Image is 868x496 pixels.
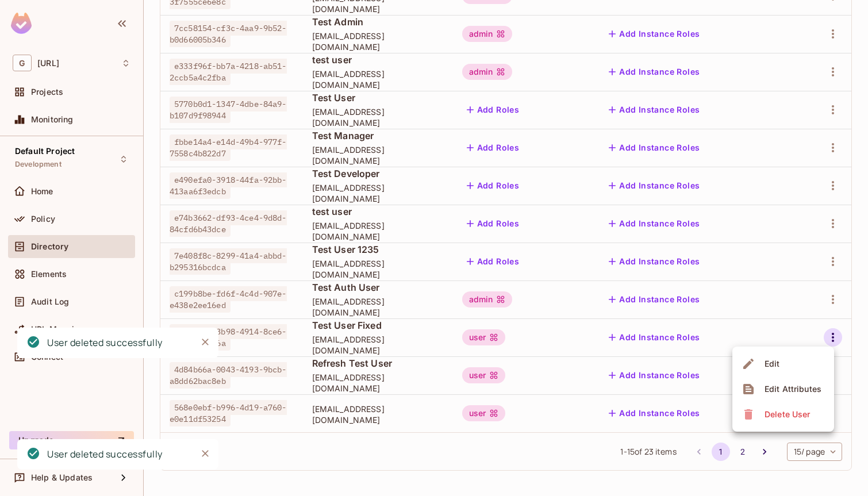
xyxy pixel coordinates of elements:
[47,336,163,350] div: User deleted successfully
[197,333,214,351] button: Close
[765,383,821,395] div: Edit Attributes
[765,409,810,420] div: Delete User
[765,358,780,370] div: Edit
[197,445,214,462] button: Close
[47,447,163,462] div: User deleted successfully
